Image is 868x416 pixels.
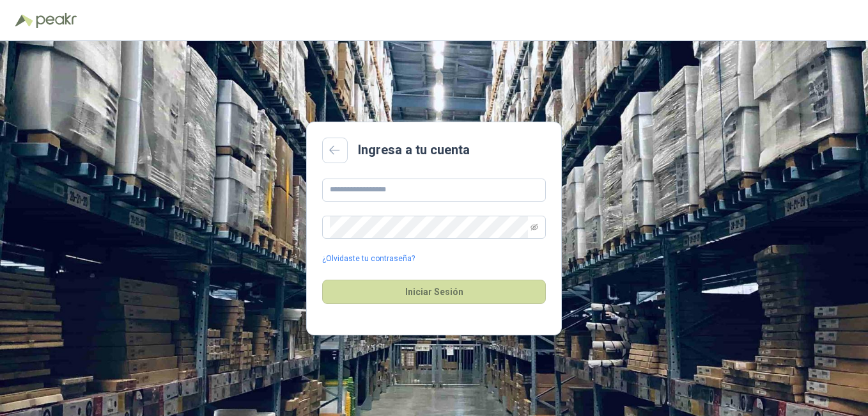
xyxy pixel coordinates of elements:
span: eye-invisible [531,223,538,231]
a: ¿Olvidaste tu contraseña? [322,253,415,265]
img: Logo [15,14,33,27]
h2: Ingresa a tu cuenta [358,140,470,160]
button: Iniciar Sesión [322,280,546,304]
img: Peakr [36,13,77,28]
